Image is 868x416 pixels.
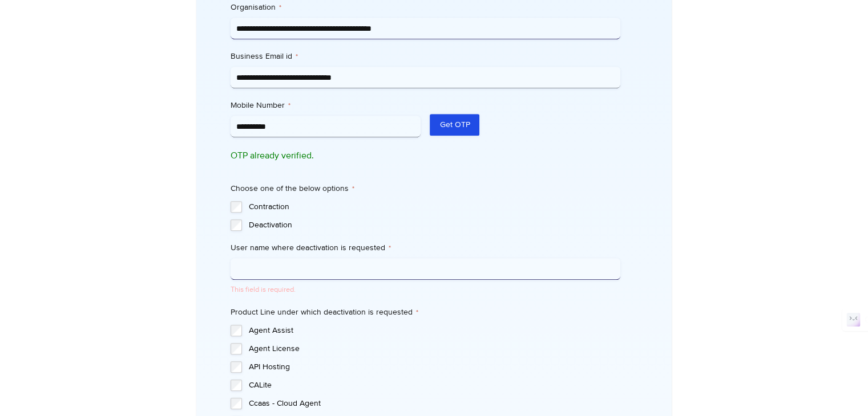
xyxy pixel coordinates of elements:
[231,183,354,194] legend: Choose one of the below options
[430,114,479,136] button: Get OTP
[231,284,620,295] div: This field is required.
[231,149,421,162] p: OTP already verified.
[249,201,620,213] label: Contraction
[231,100,421,111] label: Mobile Number
[231,2,620,13] label: Organisation
[249,398,620,409] label: Ccaas - Cloud Agent
[249,343,620,354] label: Agent License
[249,361,620,373] label: API Hosting
[231,51,620,62] label: Business Email id
[231,307,418,318] legend: Product Line under which deactivation is requested
[249,325,620,336] label: Agent Assist
[231,242,620,254] label: User name where deactivation is requested
[249,380,620,391] label: CALite
[249,219,620,231] label: Deactivation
